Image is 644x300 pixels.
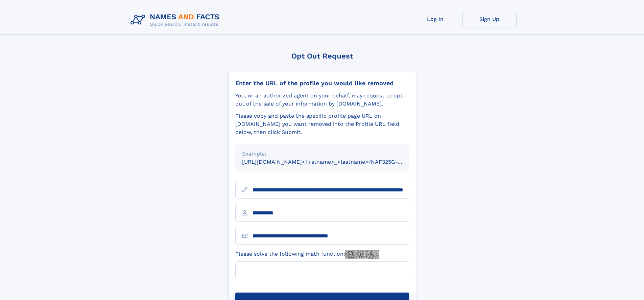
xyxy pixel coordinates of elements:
[235,250,379,259] label: Please solve the following math function:
[228,52,416,60] div: Opt Out Request
[235,79,409,87] div: Enter the URL of the profile you would like removed
[235,112,409,136] div: Please copy and paste the specific profile page URL on [DOMAIN_NAME] you want removed into the Pr...
[128,11,225,29] img: Logo Names and Facts
[242,150,402,158] div: Example:
[462,11,517,27] a: Sign Up
[408,11,462,27] a: Log In
[242,159,422,165] small: [URL][DOMAIN_NAME]<firstname>_<lastname>/NAF325G-xxxxxxxx
[235,92,409,108] div: You, or an authorized agent on your behalf, may request to opt-out of the sale of your informatio...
